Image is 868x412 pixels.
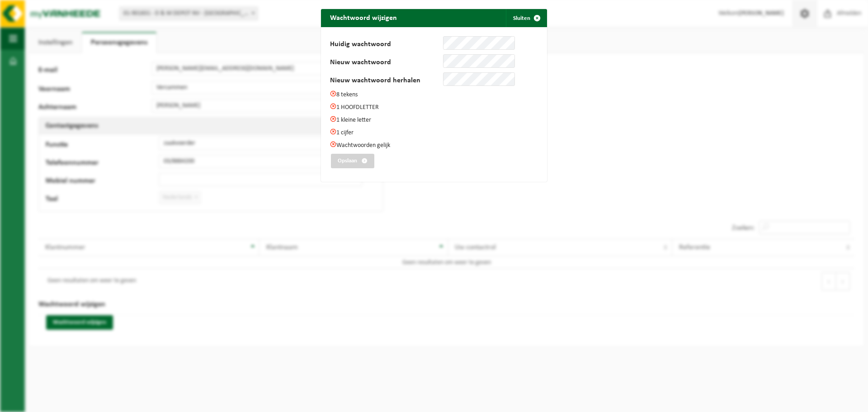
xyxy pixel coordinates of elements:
button: Opslaan [331,154,374,168]
p: Wachtwoorden gelijk [330,141,538,149]
label: Huidig wachtwoord [330,41,443,50]
label: Nieuw wachtwoord [330,59,443,68]
button: Sluiten [506,9,546,27]
p: 1 kleine letter [330,116,538,124]
label: Nieuw wachtwoord herhalen [330,77,443,86]
p: 1 HOOFDLETTER [330,103,538,111]
p: 1 cijfer [330,128,538,137]
p: 8 tekens [330,90,538,99]
h2: Wachtwoord wijzigen [321,9,406,26]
